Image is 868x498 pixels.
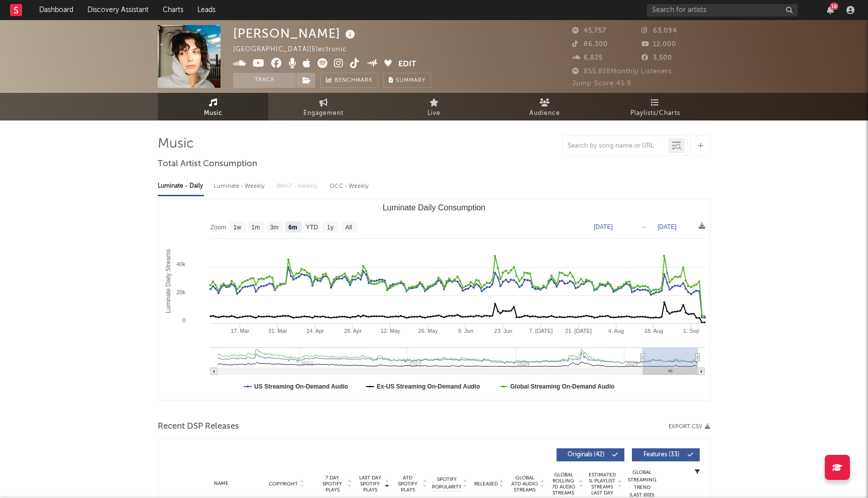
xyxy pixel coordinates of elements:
div: OCC - Weekly [330,178,370,195]
text: 7. [DATE] [529,328,553,334]
a: Benchmark [320,73,378,88]
span: Music [204,107,223,119]
text: 18. Aug [644,328,663,334]
span: 855,818 Monthly Listeners [572,68,672,75]
text: [DATE] [658,223,677,230]
span: Spotify Popularity [432,476,462,491]
div: Luminate - Daily [158,178,204,195]
span: Estimated % Playlist Streams Last Day [588,472,616,496]
a: Audience [489,93,600,120]
text: Luminate Daily Streams [165,249,172,313]
text: 4. Aug [608,328,624,334]
text: 12. May [381,328,401,334]
div: 18 [830,3,838,10]
button: Track [233,73,296,88]
text: 23. Jun [494,328,512,334]
input: Search for artists [647,4,798,17]
span: 3,500 [641,55,672,61]
button: Originals(42) [557,448,624,461]
text: All [345,224,352,231]
button: Edit [398,58,416,71]
span: Benchmark [335,75,373,87]
div: [GEOGRAPHIC_DATA] | Electronic [233,44,358,56]
text: 6m [288,224,297,231]
span: Global Rolling 7D Audio Streams [550,472,577,496]
text: 1y [327,224,334,231]
div: Luminate - Weekly [214,178,267,195]
text: 31. Mar [268,328,287,334]
span: Jump Score: 45.9 [572,80,631,87]
span: Live [427,107,441,119]
a: Engagement [268,93,379,120]
span: 6,825 [572,55,603,61]
span: ATD Spotify Plays [394,475,421,493]
text: Global Streaming On-Demand Audio [510,383,615,390]
button: Export CSV [669,424,710,430]
text: 26. May [418,328,439,334]
span: 63,094 [641,28,677,34]
span: 86,300 [572,41,608,48]
text: YTD [306,224,318,231]
text: 17. Mar [231,328,250,334]
span: Released [474,481,498,487]
span: Playlists/Charts [630,107,680,119]
span: Features ( 33 ) [638,452,685,458]
button: Summary [383,73,431,88]
button: Features(33) [632,448,700,461]
text: 9. Jun [458,328,473,334]
span: Summary [396,78,425,83]
span: Audience [529,107,560,119]
a: Music [158,93,268,120]
div: [PERSON_NAME] [233,25,358,42]
div: Name [188,480,254,487]
span: Last Day Spotify Plays [357,475,383,493]
a: Live [379,93,489,120]
text: Zoom [210,224,226,231]
text: Ex-US Streaming On-Demand Audio [377,383,480,390]
text: 28. Apr [344,328,362,334]
svg: Luminate Daily Consumption [158,199,710,400]
span: 12,000 [641,41,676,48]
text: 21. [DATE] [565,328,592,334]
span: 45,757 [572,28,606,34]
span: Total Artist Consumption [158,158,257,170]
text: 1m [252,224,260,231]
text: 1w [234,224,242,231]
text: US Streaming On-Demand Audio [254,383,348,390]
span: Global ATD Audio Streams [511,475,538,493]
span: Recent DSP Releases [158,421,239,433]
input: Search by song name or URL [563,142,669,150]
span: Copyright [269,481,298,487]
span: 7 Day Spotify Plays [319,475,346,493]
text: → [640,223,646,230]
text: 40k [176,261,185,267]
button: 18 [827,6,834,14]
span: Engagement [303,107,344,119]
text: 20k [176,289,185,295]
text: 1. Sep [683,328,699,334]
text: [DATE] [594,223,613,230]
text: 14. Apr [306,328,324,334]
text: 3m [270,224,279,231]
text: Luminate Daily Consumption [383,203,486,212]
a: Playlists/Charts [600,93,710,120]
text: 0 [182,317,185,323]
span: Originals ( 42 ) [563,452,609,458]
